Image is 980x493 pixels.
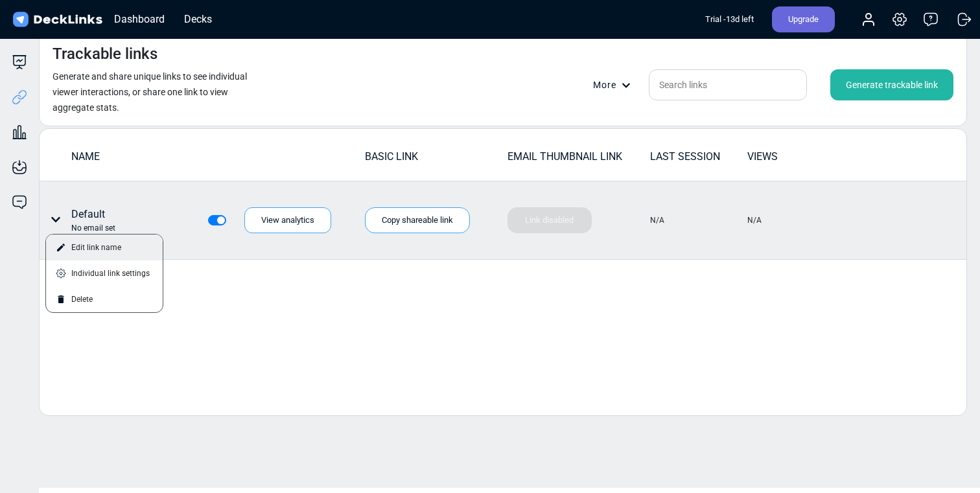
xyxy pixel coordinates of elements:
[830,69,953,100] div: Generate trackable link
[46,286,163,312] div: Delete
[649,69,807,100] input: Search links
[593,78,638,92] div: More
[46,235,163,260] div: Edit link name
[46,260,163,286] div: Individual link settings
[772,6,835,32] div: Upgrade
[705,6,754,32] div: Trial - 13 d left
[10,10,104,29] img: DeckLinks
[365,207,470,233] div: Copy shareable link
[108,11,171,27] div: Dashboard
[52,45,157,63] h4: Trackable links
[52,71,247,113] small: Generate and share unique links to see individual viewer interactions, or share one link to view ...
[178,11,218,27] div: Decks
